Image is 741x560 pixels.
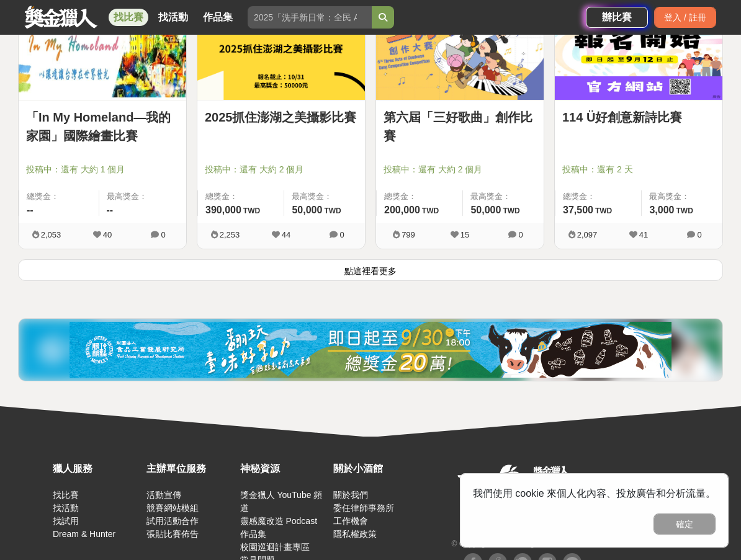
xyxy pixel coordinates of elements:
span: 799 [402,230,415,239]
a: 找比賽 [109,9,148,26]
span: 最高獎金： [470,190,536,203]
span: TWD [676,207,693,215]
span: -- [27,205,34,215]
a: 隱私權政策 [333,529,377,539]
button: 確定 [653,513,716,535]
span: 最高獎金： [107,190,179,203]
div: 關於小酒館 [333,461,421,476]
a: 第六屆「三好歌曲」創作比賽 [384,108,536,145]
button: 點這裡看更多 [18,259,723,281]
span: 40 [103,230,112,239]
span: 3,000 [649,205,674,215]
span: 390,000 [205,205,241,215]
a: 找試用 [53,516,79,526]
a: 校園巡迴計畫專區 [240,542,310,552]
a: 工作機會 [333,516,368,526]
a: 辦比賽 [586,7,648,28]
span: 0 [339,230,344,239]
span: 44 [282,230,290,239]
span: 0 [518,230,523,239]
span: 投稿中：還有 大約 1 個月 [26,163,179,176]
span: 0 [697,230,701,239]
span: 投稿中：還有 2 天 [562,163,715,176]
span: TWD [243,207,260,215]
span: 15 [460,230,469,239]
span: 我們使用 cookie 來個人化內容、投放廣告和分析流量。 [473,488,716,499]
a: 2025抓住澎湖之美攝影比賽 [205,108,357,127]
a: 找比賽 [53,490,79,500]
span: 0 [161,230,165,239]
span: 總獎金： [27,190,91,203]
div: 神秘資源 [240,461,328,476]
span: 41 [639,230,648,239]
a: 找活動 [53,503,79,513]
a: 「In My Homeland—我的家園」國際繪畫比賽 [26,108,179,145]
span: TWD [503,207,519,215]
span: 50,000 [292,205,322,215]
a: 關於我們 [333,490,368,500]
span: 總獎金： [563,190,634,203]
a: Dream & Hunter [53,529,115,539]
span: 200,000 [384,205,420,215]
span: TWD [595,207,612,215]
span: 50,000 [470,205,501,215]
span: 最高獎金： [649,190,715,203]
img: 0721bdb2-86f1-4b3e-8aa4-d67e5439bccf.jpg [70,322,671,378]
a: 114 Ü好創意新詩比賽 [562,108,715,127]
span: 投稿中：還有 大約 2 個月 [384,163,536,176]
span: 37,500 [563,205,593,215]
div: 主辦單位服務 [146,461,234,476]
span: 最高獎金： [292,190,357,203]
a: 獎金獵人 YouTube 頻道 [240,490,323,513]
span: 2,053 [41,230,61,239]
a: 張貼比賽佈告 [146,529,199,539]
div: 獵人服務 [53,461,140,476]
a: 找活動 [153,9,193,26]
input: 2025「洗手新日常：全民 ALL IN」洗手歌全台徵選 [248,6,372,29]
a: 競賽網站模組 [146,503,199,513]
span: -- [107,205,114,215]
span: 總獎金： [205,190,276,203]
span: 投稿中：還有 大約 2 個月 [205,163,357,176]
a: 作品集 [240,529,266,539]
a: 委任律師事務所 [333,503,394,513]
a: 試用活動合作 [146,516,199,526]
span: TWD [422,207,439,215]
a: 靈感魔改造 Podcast [240,516,317,526]
span: 總獎金： [384,190,455,203]
span: 2,097 [577,230,598,239]
small: © Copyright 2025 . All Rights Reserved. [451,540,581,548]
div: 登入 / 註冊 [654,7,716,28]
a: 作品集 [198,9,238,26]
span: TWD [324,207,341,215]
a: 活動宣傳 [146,490,181,500]
span: 2,253 [220,230,240,239]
